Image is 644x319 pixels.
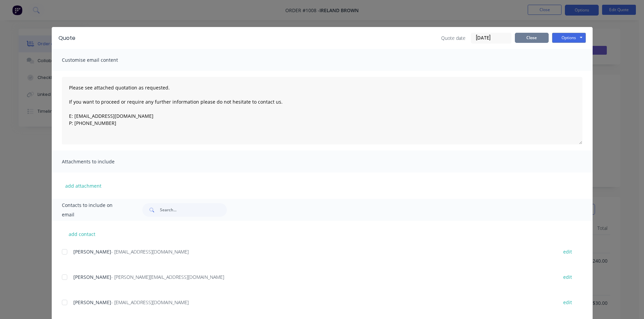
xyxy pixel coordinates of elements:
[58,34,75,42] div: Quote
[73,299,111,305] span: [PERSON_NAME]
[515,33,549,43] button: Close
[559,298,576,307] button: edit
[441,34,466,42] span: Quote date
[552,33,586,43] button: Options
[111,274,224,280] span: - [PERSON_NAME][EMAIL_ADDRESS][DOMAIN_NAME]
[160,203,227,217] input: Search...
[62,181,105,191] button: add attachment
[73,248,111,255] span: [PERSON_NAME]
[111,248,189,255] span: - [EMAIL_ADDRESS][DOMAIN_NAME]
[62,229,102,239] button: add contact
[62,55,136,65] span: Customise email content
[73,274,111,280] span: [PERSON_NAME]
[559,247,576,256] button: edit
[559,272,576,282] button: edit
[62,157,136,166] span: Attachments to include
[62,77,582,144] textarea: Please see attached quotation as requested. If you want to proceed or require any further informa...
[62,201,126,219] span: Contacts to include on email
[111,299,189,305] span: - [EMAIL_ADDRESS][DOMAIN_NAME]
